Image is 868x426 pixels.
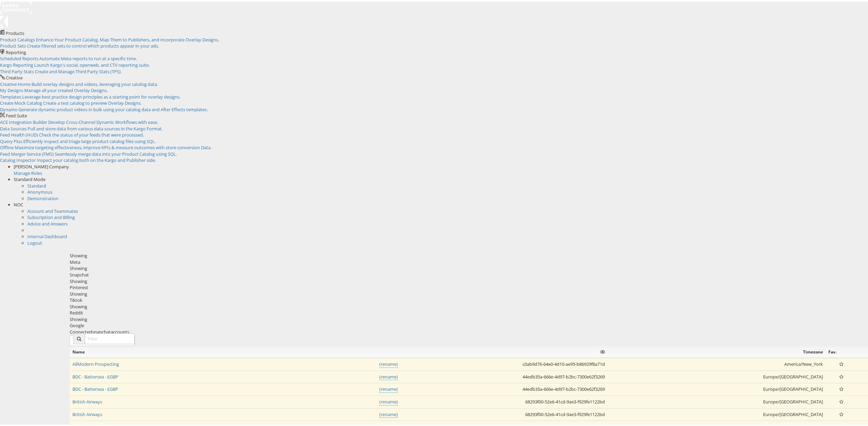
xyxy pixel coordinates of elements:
a: Standard [27,181,46,187]
a: Logout [27,238,42,244]
td: Europe/[GEOGRAPHIC_DATA] [608,382,826,394]
a: (rename) [379,397,398,404]
span: Pull and store data from various data sources in the Kargo Format. [28,124,163,130]
span: Inspect your catalog both on the Kargo and Publisher side. [37,155,156,162]
span: Manage all your created Overlay Designs. [24,86,108,92]
th: Name [70,345,401,356]
th: Fav. [826,345,857,356]
td: Europe/[GEOGRAPHIC_DATA] [608,394,826,406]
a: Account and Teammates [27,206,78,212]
td: 68293f00-52e6-41cd-9ae3-f929fe1122bd [401,406,608,419]
span: snapchat [92,327,111,333]
td: 44edb35a-666e-4d97-b2bc-7300e62f3269 [401,369,608,382]
a: (rename) [379,384,398,391]
td: 44edb35a-666e-4d97-b2bc-7300e62f3269 [401,382,608,394]
span: Leverage best practice design principles as a starting point for overlay designs. [22,92,180,98]
span: Build overlay designs and videos, leveraging your catalog data. [31,79,158,86]
span: Reporting [6,48,26,54]
a: Internal Dashboard [27,232,67,238]
span: Generate dynamic product videos in bulk using your catalog data and After Effects templates. [18,105,208,111]
a: BDC - Battersea - £GBP [72,384,118,390]
span: Check the status of your feeds that were processed. [39,130,144,136]
td: Europe/[GEOGRAPHIC_DATA] [608,369,826,382]
a: BDC - Battersea - £GBP [72,372,118,378]
button: Manage Snapchat Accounts [70,334,135,345]
a: (rename) [379,410,398,416]
span: Create a test catalog to preview Overlay Designs. [43,98,141,104]
td: America/New_York [608,356,826,369]
a: AllModern Prospecting [72,359,119,365]
a: (rename) [379,359,398,366]
span: Create filtered sets to control which products appear in your ads. [27,41,159,47]
a: Advice and Answers [27,219,68,225]
span: [PERSON_NAME] Company [14,162,69,168]
span: Develop Cross-Channel Dynamic Workflows with ease. [48,117,158,124]
span: Products [6,28,24,35]
span: Create and Manage Third Party Stats (TPS). [35,67,122,73]
span: Efficiently inspect and triage large product catalog files using SQL. [23,137,156,143]
th: ID [401,345,608,356]
a: Demonstration [27,194,58,200]
td: 68293f00-52e6-41cd-9ae3-f929fe1122bd [401,394,608,406]
a: Subscription and Billing [27,212,75,219]
span: Maximize targeting effectiveness, improve KPIs & measure outcomes with store conversion Data. [15,143,212,149]
a: Manage Roles [14,168,42,175]
a: (rename) [379,372,398,379]
td: c0ab9d76-64e0-4d10-ae95-b86929f8a71d [401,356,608,369]
a: Anonymous [27,187,52,193]
td: Europe/[GEOGRAPHIC_DATA] [608,406,826,419]
span: Enhance Your Product Catalog, Map Them to Publishers, and Incorporate Overlay Designs. [36,35,219,41]
a: British Airways [72,397,102,403]
input: Filter [85,332,135,343]
span: Automate Meta reports to run at a specific time. [39,54,137,60]
a: British Airways [72,410,102,416]
span: Standard Mode [14,175,45,181]
th: Timezone [608,345,826,356]
span: Feed Suite [6,111,27,117]
span: Creative [6,73,23,79]
span: NOC [14,200,23,206]
span: Seamlessly merge data into your Product Catalog using SQL. [55,149,177,155]
span: Launch Kargo's social, openweb, and CTV reporting suite. [34,60,150,66]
